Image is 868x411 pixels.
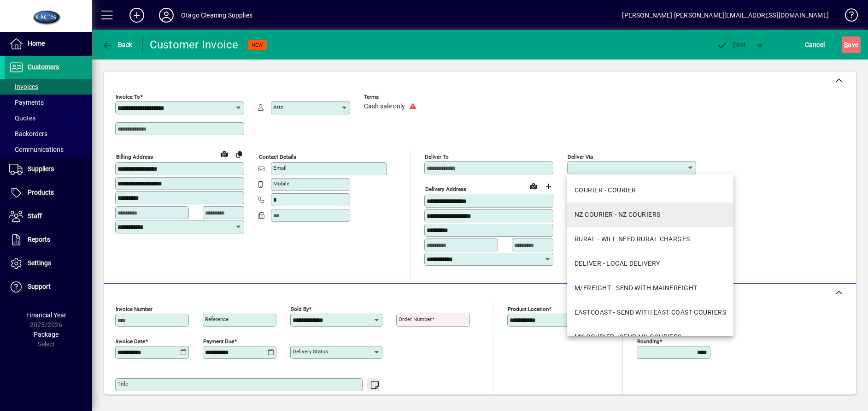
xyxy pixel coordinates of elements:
button: Add [122,7,152,24]
button: Choose address [541,179,556,194]
a: Reports [5,228,92,251]
button: Profile [152,7,181,24]
mat-option: DELIVER - LOCAL DELIVERY [567,251,733,276]
mat-label: Invoice To [116,94,140,100]
a: Suppliers [5,158,92,181]
a: View on map [526,179,541,193]
a: Support [5,275,92,298]
a: Products [5,181,92,204]
span: Home [28,40,45,47]
a: Backorders [5,126,92,142]
span: Settings [28,259,51,267]
a: View on map [217,146,232,161]
span: Financial Year [26,311,66,319]
div: Otago Cleaning Supplies [181,8,252,23]
mat-label: Title [117,381,128,387]
button: Back [100,36,135,53]
mat-label: Invoice number [116,306,152,312]
span: ave [844,37,858,52]
span: Terms [364,94,419,100]
span: Invoices [9,83,38,90]
a: Quotes [5,110,92,126]
span: Communications [9,146,64,153]
mat-option: RURAL - WILL NEED RURAL CHARGES [567,227,733,251]
span: Back [102,41,133,48]
div: COURIER - COURIER [575,185,636,195]
mat-label: Sold by [291,306,309,312]
app-page-header-button: Back [92,36,143,53]
mat-option: MK COURIER - SEND MK COURIERS [567,325,733,349]
span: ost [716,41,746,48]
span: Backorders [9,130,47,137]
mat-label: Order number [399,316,432,322]
span: Suppliers [28,165,54,173]
mat-label: Invoice date [116,338,145,345]
span: Products [28,189,54,196]
a: Payments [5,95,92,110]
div: M/FREIGHT - SEND WITH MAINFREIGHT [575,283,697,293]
div: EASTCOAST - SEND WITH EAST COAST COURIERS [575,308,726,317]
div: [PERSON_NAME] [PERSON_NAME][EMAIL_ADDRESS][DOMAIN_NAME] [622,8,829,23]
a: Communications [5,142,92,157]
mat-option: COURIER - COURIER [567,178,733,203]
span: P [733,41,737,48]
mat-option: EASTCOAST - SEND WITH EAST COAST COURIERS [567,300,733,325]
mat-label: Reference [205,316,229,322]
a: Staff [5,205,92,228]
span: Reports [28,236,50,243]
mat-label: Attn [273,104,283,110]
div: DELIVER - LOCAL DELIVERY [575,259,660,268]
mat-label: Mobile [273,180,289,187]
button: Copy to Delivery address [232,147,246,161]
div: MK COURIER - SEND MK COURIERS [575,332,682,342]
div: Customer Invoice [150,37,239,52]
mat-label: Deliver To [425,154,449,160]
a: Invoices [5,79,92,95]
button: Post [712,36,751,53]
mat-label: Deliver via [568,154,593,160]
mat-label: Delivery status [293,348,328,355]
span: Support [28,283,51,290]
span: Payments [9,99,44,106]
mat-hint: Use 'Enter' to start a new line [303,391,375,402]
div: NZ COURIER - NZ COURIERS [575,210,661,220]
span: S [844,41,848,48]
span: NEW [252,42,263,48]
span: Quotes [9,114,35,122]
mat-label: Email [273,165,287,171]
mat-label: Product location [508,306,549,312]
a: Knowledge Base [838,2,856,32]
mat-label: Rounding [637,338,659,345]
mat-option: NZ COURIER - NZ COURIERS [567,203,733,227]
a: Settings [5,252,92,275]
mat-option: M/FREIGHT - SEND WITH MAINFREIGHT [567,276,733,300]
span: Cash sale only [364,103,405,110]
span: Customers [28,63,59,71]
span: Package [34,331,59,338]
button: Cancel [803,36,827,53]
span: Cancel [805,37,825,52]
button: Save [842,36,861,53]
span: Staff [28,212,42,220]
mat-label: Payment due [203,338,234,345]
a: Home [5,32,92,55]
div: RURAL - WILL NEED RURAL CHARGES [575,234,690,244]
